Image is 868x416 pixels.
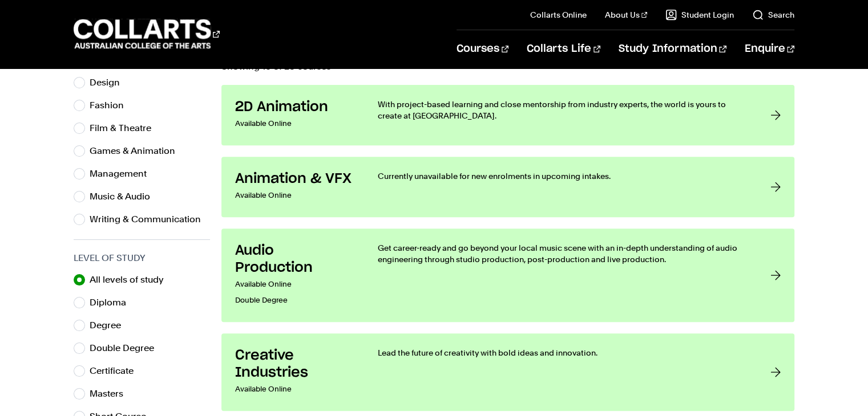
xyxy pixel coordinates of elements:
[235,116,355,132] p: Available Online
[221,333,794,411] a: Creative Industries Available Online Lead the future of creativity with bold ideas and innovation.
[235,170,355,187] h3: Animation & VFX
[74,251,210,265] h3: Level of Study
[90,386,132,402] label: Masters
[90,75,129,91] label: Design
[90,211,210,227] label: Writing & Communication
[90,317,130,333] label: Degree
[90,363,143,379] label: Certificate
[378,242,747,265] p: Get career-ready and go beyond your local music scene with an in-depth understanding of audio eng...
[752,9,794,21] a: Search
[378,99,747,121] p: With project-based learning and close mentorship from industry experts, the world is yours to cre...
[235,276,355,292] p: Available Online
[235,381,355,397] p: Available Online
[221,157,794,217] a: Animation & VFX Available Online Currently unavailable for new enrolments in upcoming intakes.
[235,292,355,308] p: Double Degree
[619,30,726,68] a: Study Information
[665,9,734,21] a: Student Login
[605,9,647,21] a: About Us
[90,97,133,113] label: Fashion
[530,9,587,21] a: Collarts Online
[221,62,794,71] p: Showing 16 of 28 courses
[235,99,355,116] h3: 2D Animation
[90,272,173,288] label: All levels of study
[221,229,794,322] a: Audio Production Available OnlineDouble Degree Get career-ready and go beyond your local music sc...
[745,30,794,68] a: Enquire
[378,347,747,358] p: Lead the future of creativity with bold ideas and innovation.
[90,295,135,311] label: Diploma
[527,30,600,68] a: Collarts Life
[378,170,747,182] p: Currently unavailable for new enrolments in upcoming intakes.
[90,340,163,356] label: Double Degree
[90,166,156,182] label: Management
[221,85,794,145] a: 2D Animation Available Online With project-based learning and close mentorship from industry expe...
[90,120,160,136] label: Film & Theatre
[235,347,355,381] h3: Creative Industries
[235,242,355,276] h3: Audio Production
[90,189,159,205] label: Music & Audio
[90,143,184,159] label: Games & Animation
[74,18,220,50] div: Go to homepage
[457,30,508,68] a: Courses
[235,187,355,203] p: Available Online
